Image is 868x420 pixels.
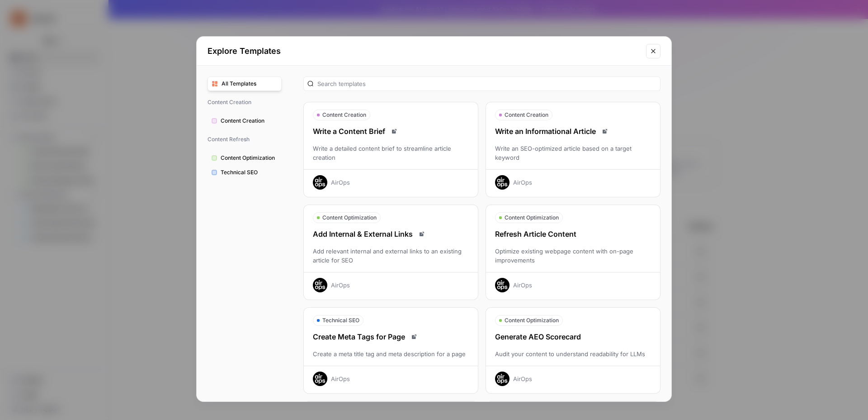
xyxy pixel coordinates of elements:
[486,247,660,265] div: Optimize existing webpage content with on-page improvements
[208,132,282,147] span: Content Refresh
[304,144,478,162] div: Write a detailed content brief to streamline article creation
[331,374,350,383] div: AirOps
[646,44,660,58] button: Close modal
[304,349,478,358] div: Create a meta title tag and meta description for a page
[486,307,660,394] button: Content OptimizationGenerate AEO ScorecardAudit your content to understand readability for LLMsAi...
[208,165,282,180] button: Technical SEO
[513,281,532,290] div: AirOps
[486,102,660,197] button: Content CreationWrite an Informational ArticleRead docsWrite an SEO-optimized article based on a ...
[208,95,282,110] span: Content Creation
[416,229,427,239] a: Read docs
[221,168,278,177] span: Technical SEO
[389,126,400,137] a: Read docs
[303,205,478,300] button: Content OptimizationAdd Internal & External LinksRead docsAdd relevant internal and external link...
[513,374,532,383] div: AirOps
[304,126,478,137] div: Write a Content Brief
[322,214,377,222] span: Content Optimization
[208,76,282,91] button: All Templates
[208,151,282,165] button: Content Optimization
[505,316,559,325] span: Content Optimization
[486,126,660,137] div: Write an Informational Article
[322,316,359,325] span: Technical SEO
[331,178,350,187] div: AirOps
[222,80,278,88] span: All Templates
[322,111,366,119] span: Content Creation
[331,281,350,290] div: AirOps
[304,229,478,239] div: Add Internal & External Links
[304,247,478,265] div: Add relevant internal and external links to an existing article for SEO
[221,117,278,125] span: Content Creation
[303,102,478,197] button: Content CreationWrite a Content BriefRead docsWrite a detailed content brief to streamline articl...
[208,45,641,57] h2: Explore Templates
[304,331,478,342] div: Create Meta Tags for Page
[505,111,548,119] span: Content Creation
[409,331,420,342] a: Read docs
[513,178,532,187] div: AirOps
[505,214,559,222] span: Content Optimization
[208,114,282,128] button: Content Creation
[221,154,278,162] span: Content Optimization
[486,144,660,162] div: Write an SEO-optimized article based on a target keyword
[317,79,656,88] input: Search templates
[599,126,610,137] a: Read docs
[486,205,660,300] button: Content OptimizationRefresh Article ContentOptimize existing webpage content with on-page improve...
[486,331,660,342] div: Generate AEO Scorecard
[486,349,660,358] div: Audit your content to understand readability for LLMs
[486,229,660,239] div: Refresh Article Content
[303,307,478,394] button: Technical SEOCreate Meta Tags for PageRead docsCreate a meta title tag and meta description for a...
